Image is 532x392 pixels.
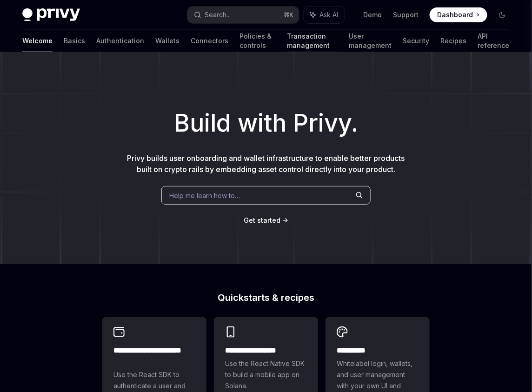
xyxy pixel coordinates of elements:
[127,153,405,174] span: Privy builds user onboarding and wallet infrastructure to enable better products built on crypto ...
[205,9,231,20] div: Search...
[304,7,345,23] button: Ask AI
[239,30,276,52] a: Policies & controls
[191,30,228,52] a: Connectors
[96,30,144,52] a: Authentication
[102,293,430,302] h2: Quickstarts & recipes
[437,10,473,20] span: Dashboard
[393,10,419,20] a: Support
[363,10,382,20] a: Demo
[478,30,510,52] a: API reference
[403,30,429,52] a: Security
[225,358,307,392] span: Use the React Native SDK to build a mobile app on Solana.
[64,30,85,52] a: Basics
[430,7,487,22] a: Dashboard
[319,10,338,20] span: Ask AI
[495,7,510,22] button: Toggle dark mode
[187,7,299,23] button: Search...⌘K
[287,30,338,52] a: Transaction management
[22,8,80,21] img: dark logo
[440,30,466,52] a: Recipes
[15,105,517,141] h1: Build with Privy.
[22,30,53,52] a: Welcome
[155,30,180,52] a: Wallets
[244,216,281,225] a: Get started
[284,11,293,19] span: ⌘ K
[169,191,240,200] span: Help me learn how to…
[349,30,392,52] a: User management
[244,216,281,224] span: Get started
